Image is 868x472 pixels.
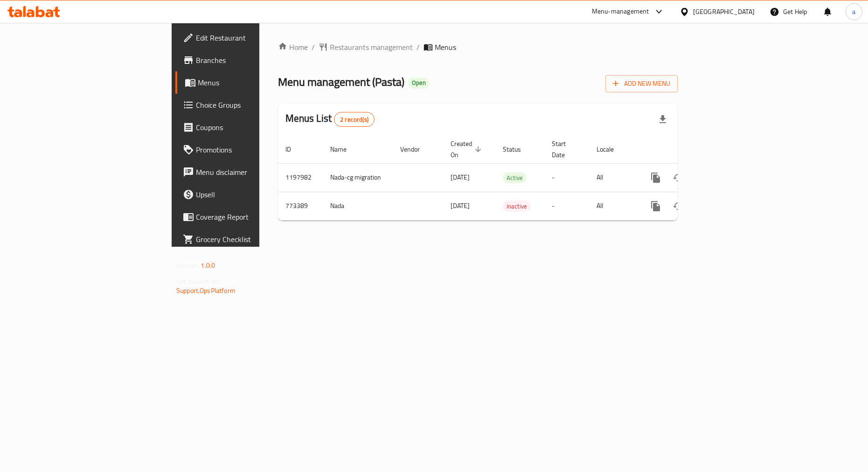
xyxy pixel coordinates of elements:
[451,200,470,212] span: [DATE]
[451,138,484,160] span: Created On
[278,42,678,53] nav: breadcrumb
[176,275,219,287] span: Get support on:
[400,144,432,155] span: Vendor
[645,195,667,217] button: more
[196,99,309,111] span: Choice Groups
[201,259,215,271] span: 1.0.0
[408,79,430,87] span: Open
[667,195,689,217] button: Change Status
[175,71,317,94] a: Menus
[544,163,589,192] td: -
[175,183,317,206] a: Upsell
[196,32,309,43] span: Edit Restaurant
[552,138,578,160] span: Start Date
[503,201,531,212] span: Inactive
[667,167,689,189] button: Change Status
[196,234,309,245] span: Grocery Checklist
[334,115,374,124] span: 2 record(s)
[323,192,393,220] td: Nada
[652,108,674,131] div: Export file
[503,173,527,183] span: Active
[435,42,456,53] span: Menus
[196,167,309,178] span: Menu disclaimer
[175,161,317,183] a: Menu disclaimer
[597,144,626,155] span: Locale
[175,94,317,116] a: Choice Groups
[175,27,317,49] a: Edit Restaurant
[175,139,317,161] a: Promotions
[592,6,649,17] div: Menu-management
[605,75,678,92] button: Add New Menu
[196,211,309,222] span: Coverage Report
[285,144,303,155] span: ID
[589,163,637,192] td: All
[198,77,309,88] span: Menus
[196,189,309,200] span: Upsell
[417,42,420,53] li: /
[334,112,375,127] div: Total records count
[175,228,317,250] a: Grocery Checklist
[176,259,199,271] span: Version:
[278,135,742,221] table: enhanced table
[319,42,413,53] a: Restaurants management
[503,144,533,155] span: Status
[330,42,413,53] span: Restaurants management
[503,201,531,212] div: Inactive
[637,135,742,164] th: Actions
[330,144,359,155] span: Name
[451,171,470,183] span: [DATE]
[852,7,855,17] span: a
[278,71,404,92] span: Menu management ( Pasta )
[544,192,589,220] td: -
[645,167,667,189] button: more
[408,77,430,89] div: Open
[175,206,317,228] a: Coverage Report
[176,285,236,297] a: Support.OpsPlatform
[196,122,309,133] span: Coupons
[285,111,375,127] h2: Menus List
[589,192,637,220] td: All
[196,55,309,66] span: Branches
[613,78,670,90] span: Add New Menu
[175,116,317,139] a: Coupons
[323,163,393,192] td: Nada-cg migration
[503,172,527,183] div: Active
[693,7,755,17] div: [GEOGRAPHIC_DATA]
[196,144,309,155] span: Promotions
[175,49,317,71] a: Branches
